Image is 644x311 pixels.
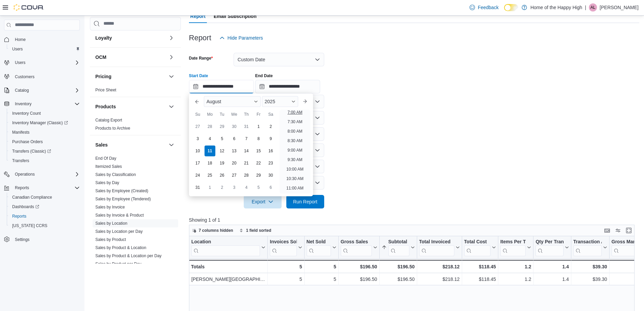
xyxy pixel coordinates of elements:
div: Location [191,239,260,245]
a: [US_STATE] CCRS [9,222,50,230]
span: Price Sheet [95,87,116,93]
label: Start Date [189,73,208,79]
li: 10:30 AM [284,175,306,183]
span: Email Subscription [214,9,257,23]
span: Catalog [15,88,29,93]
div: Location [191,239,260,256]
span: Users [15,60,25,65]
div: Total Invoiced [419,239,454,245]
a: Inventory Count [9,109,44,117]
div: 5 [306,263,336,271]
div: Subtotal [388,239,409,245]
div: Th [241,109,252,120]
button: Run Report [286,195,324,208]
input: Press the down key to open a popover containing a calendar. [255,80,320,93]
div: day-29 [253,170,264,181]
span: Sales by Employee (Created) [95,188,148,194]
div: Gross Sales [340,239,372,256]
span: Canadian Compliance [12,195,52,200]
a: Itemized Sales [95,164,122,169]
div: day-31 [192,182,203,193]
div: Fr [253,109,264,120]
button: OCM [167,53,175,61]
span: Sales by Location [95,221,127,226]
div: Invoices Sold [270,239,296,256]
button: Sales [167,141,175,149]
a: Settings [12,236,32,244]
button: Open list of options [315,131,320,137]
div: day-6 [265,182,276,193]
span: Inventory Manager (Classic) [12,120,68,126]
label: Date Range [189,55,213,61]
span: Products to Archive [95,126,130,131]
div: Qty Per Transaction [535,239,563,256]
button: Location [191,239,265,256]
span: Hide Parameters [228,35,263,41]
span: Users [12,46,23,52]
div: Products [90,116,181,135]
div: Net Sold [306,239,331,245]
a: Price Sheet [95,88,116,92]
li: 11:00 AM [284,184,306,192]
button: Reports [1,183,82,193]
a: Sales by Invoice [95,205,125,209]
div: day-10 [192,146,203,156]
button: Sales [95,141,166,148]
div: day-16 [265,146,276,156]
span: Sales by Location per Day [95,229,143,234]
nav: Complex example [4,32,80,262]
div: day-9 [265,133,276,144]
button: Keyboard shortcuts [603,226,611,235]
img: Cova [14,4,44,11]
span: Customers [12,72,80,81]
a: Sales by Location per Day [95,229,143,234]
a: End Of Day [95,156,116,161]
button: Catalog [12,86,31,94]
div: day-8 [253,133,264,144]
button: Pricing [167,72,175,81]
span: Transfers [9,157,80,165]
span: Inventory Manager (Classic) [9,119,80,127]
a: Dashboards [9,203,42,211]
div: $39.30 [573,275,607,283]
button: Manifests [7,128,82,137]
span: [US_STATE] CCRS [12,223,47,228]
div: Tu [217,109,228,120]
div: day-7 [241,133,252,144]
div: day-24 [192,170,203,181]
a: Sales by Employee (Tendered) [95,197,151,201]
span: Customers [15,74,34,80]
span: Run Report [293,198,317,205]
span: Export [248,195,278,208]
div: 1.2 [500,263,531,271]
div: day-21 [241,158,252,169]
div: day-26 [217,170,228,181]
div: $39.30 [573,263,607,271]
span: Purchase Orders [12,139,43,145]
button: Canadian Compliance [7,193,82,202]
div: Total Cost [464,239,490,256]
div: day-28 [205,121,215,132]
div: day-19 [217,158,228,169]
div: day-22 [253,158,264,169]
button: OCM [95,54,166,61]
input: Dark Mode [504,4,518,11]
div: [PERSON_NAME][GEOGRAPHIC_DATA] - Fire & Flower [191,275,265,283]
div: 5 [306,275,336,283]
div: day-11 [205,146,215,156]
div: Su [192,109,203,120]
div: Total Invoiced [419,239,454,256]
button: Total Cost [464,239,496,256]
div: Subtotal [388,239,409,256]
button: Settings [1,235,82,244]
h3: Sales [95,141,108,148]
div: day-25 [205,170,215,181]
span: Operations [15,172,35,177]
span: End Of Day [95,156,116,161]
span: Reports [9,212,80,220]
div: day-23 [265,158,276,169]
div: Button. Open the year selector. 2025 is currently selected. [262,96,298,107]
button: Loyalty [95,35,166,41]
a: Catalog Export [95,118,122,123]
span: Sales by Product per Day [95,261,141,267]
